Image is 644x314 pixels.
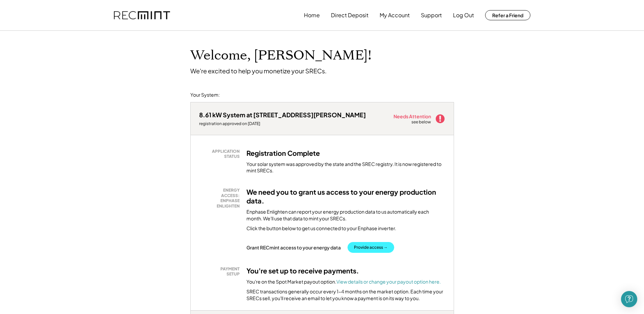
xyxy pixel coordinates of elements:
[246,244,341,250] div: Grant RECmint access to your energy data
[336,279,441,285] a: View details or change your payout option here.
[199,111,366,119] div: 8.61 kW System at [STREET_ADDRESS][PERSON_NAME]
[485,10,530,20] button: Refer a Friend
[246,288,445,301] div: SREC transactions generally occur every 1-4 months on the market option. Each time your SRECs sel...
[246,266,359,275] h3: You're set up to receive payments.
[114,11,170,20] img: recmint-logotype%403x.png
[246,279,441,285] div: You're on the Spot Market payout option.
[380,8,410,22] button: My Account
[202,266,240,277] div: PAYMENT SETUP
[190,92,220,98] div: Your System:
[304,8,320,22] button: Home
[453,8,474,22] button: Log Out
[411,119,432,125] div: see below
[421,8,442,22] button: Support
[202,149,240,159] div: APPLICATION STATUS
[246,149,320,158] h3: Registration Complete
[190,48,372,64] h1: Welcome, [PERSON_NAME]!
[190,67,327,75] div: We're excited to help you monetize your SRECs.
[246,209,445,222] div: Enphase Enlighten can report your energy production data to us automatically each month. We'll us...
[331,8,368,22] button: Direct Deposit
[621,291,637,307] div: Open Intercom Messenger
[246,225,396,232] div: Click the button below to get us connected to your Enphase inverter.
[199,121,366,126] div: registration approved on [DATE]
[348,242,394,253] button: Provide access →
[246,161,445,174] div: Your solar system was approved by the state and the SREC registry. It is now registered to mint S...
[202,188,240,209] div: ENERGY ACCESS: ENPHASE ENLIGHTEN
[393,114,432,119] div: Needs Attention
[246,188,445,205] h3: We need you to grant us access to your energy production data.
